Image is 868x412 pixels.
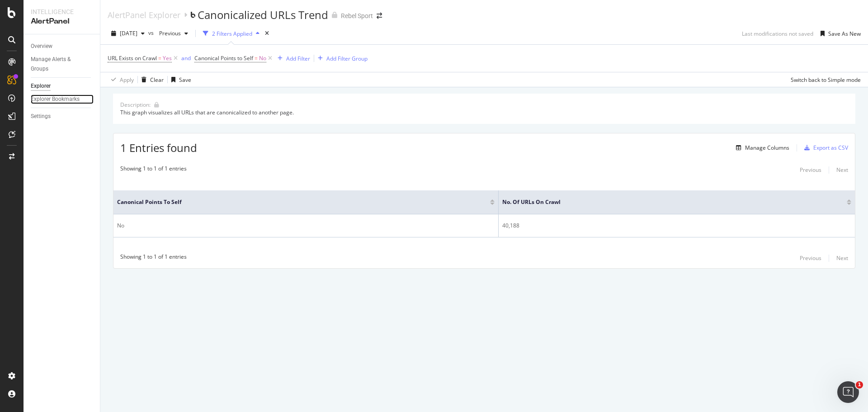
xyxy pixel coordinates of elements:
[502,198,833,206] span: No. of URLs on Crawl
[502,222,851,230] div: 40,188
[199,26,263,41] button: 2 Filters Applied
[791,76,861,84] div: Switch back to Simple mode
[314,53,368,64] button: Add Filter Group
[168,72,191,87] button: Save
[800,165,821,175] button: Previous
[813,144,848,152] div: Export as CSV
[117,198,476,206] span: Canonical Points to Self
[31,7,93,16] div: Intelligence
[194,54,253,62] span: Canonical Points to Self
[836,165,848,175] button: Next
[326,55,368,62] div: Add Filter Group
[745,144,789,152] div: Manage Columns
[801,141,848,155] button: Export as CSV
[836,253,848,264] button: Next
[742,30,813,38] div: Last modifications not saved
[108,72,134,87] button: Apply
[181,54,191,62] div: and
[31,16,93,27] div: AlertPanel
[31,42,94,51] a: Overview
[138,72,164,87] button: Clear
[837,381,859,403] iframe: Intercom live chat
[108,10,180,20] a: AlertPanel Explorer
[787,72,861,87] button: Switch back to Simple mode
[31,112,51,121] div: Settings
[817,26,861,41] button: Save As New
[31,81,94,91] a: Explorer
[150,76,164,84] div: Clear
[836,166,848,174] div: Next
[120,253,187,264] div: Showing 1 to 1 of 1 entries
[263,29,271,38] div: times
[158,54,161,62] span: =
[120,76,134,84] div: Apply
[341,11,373,20] div: Rebel Sport
[212,30,252,38] div: 2 Filters Applied
[120,165,187,175] div: Showing 1 to 1 of 1 entries
[179,76,191,84] div: Save
[828,30,861,38] div: Save As New
[198,7,328,23] div: Canonicalized URLs Trend
[156,26,192,41] button: Previous
[274,53,310,64] button: Add Filter
[120,101,151,109] div: Description:
[732,142,789,153] button: Manage Columns
[117,222,495,230] div: No
[800,254,821,262] div: Previous
[108,54,157,62] span: URL Exists on Crawl
[148,29,156,37] span: vs
[31,55,85,74] div: Manage Alerts & Groups
[31,81,51,91] div: Explorer
[156,29,181,37] span: Previous
[286,55,310,62] div: Add Filter
[255,54,258,62] span: =
[31,42,52,51] div: Overview
[108,26,148,41] button: [DATE]
[836,254,848,262] div: Next
[800,253,821,264] button: Previous
[800,166,821,174] div: Previous
[31,95,80,104] div: Explorer Bookmarks
[377,13,382,19] div: arrow-right-arrow-left
[31,112,94,121] a: Settings
[31,55,94,74] a: Manage Alerts & Groups
[120,29,137,37] span: 2025 Oct. 5th
[120,140,197,155] span: 1 Entries found
[31,95,94,104] a: Explorer Bookmarks
[181,54,191,62] button: and
[120,109,848,116] div: This graph visualizes all URLs that are canonicalized to another page.
[163,52,172,65] span: Yes
[259,52,266,65] span: No
[856,381,863,388] span: 1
